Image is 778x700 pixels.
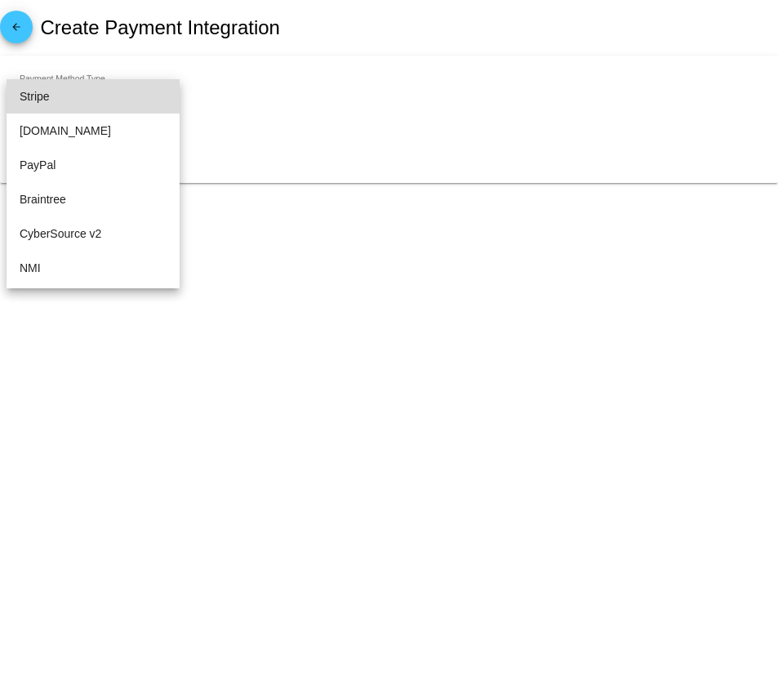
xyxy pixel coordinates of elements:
[20,114,167,148] span: [DOMAIN_NAME]
[20,182,167,216] span: Braintree
[20,251,167,285] span: NMI
[20,216,167,251] span: CyberSource v2
[20,285,167,319] span: Paya v1
[20,148,167,182] span: PayPal
[20,79,167,114] span: Stripe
